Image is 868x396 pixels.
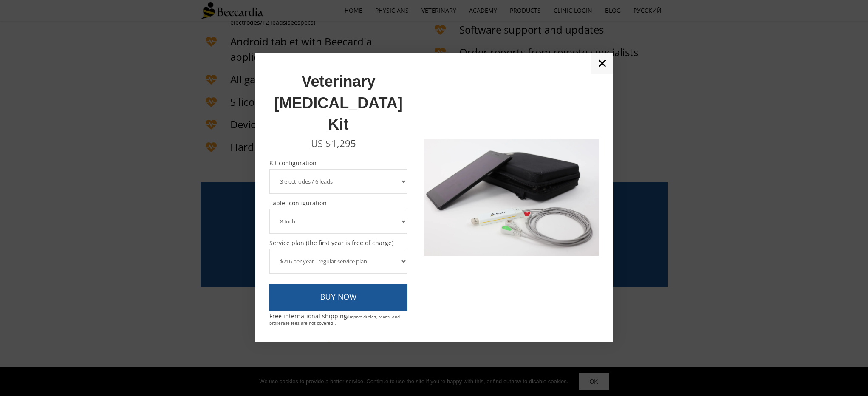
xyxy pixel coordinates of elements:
a: BUY NOW [269,284,408,311]
span: (import duties, taxes, and brokerage fees are not covered) [269,314,400,326]
span: Veterinary [MEDICAL_DATA] Kit [274,73,403,133]
select: Service plan (the first year is free of charge) [269,249,408,274]
span: Service plan (the first year is free of charge) [269,240,408,246]
select: Tablet configuration [269,209,408,234]
select: Kit configuration [269,169,408,194]
a: ✕ [591,53,613,74]
span: Tablet configuration [269,200,408,206]
span: Free international shipping . [269,312,400,326]
span: 1,295 [331,137,356,150]
span: US $ [311,137,331,150]
span: Kit configuration [269,160,408,166]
